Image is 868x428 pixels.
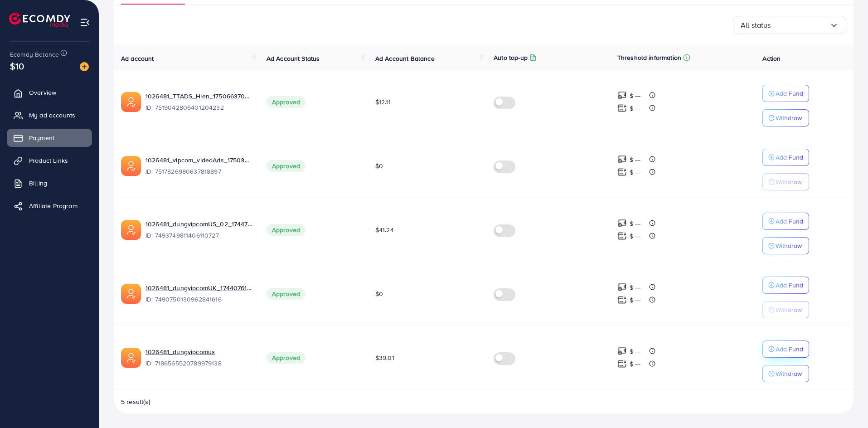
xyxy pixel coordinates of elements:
input: Search for option [771,18,829,32]
img: ic-ads-acc.e4c84228.svg [121,220,141,240]
span: $0 [375,161,383,170]
img: top-up amount [617,219,627,228]
img: top-up amount [617,295,627,305]
p: Withdraw [776,304,802,315]
div: <span class='underline'>1026481_vipcom_videoAds_1750380509111</span></br>7517826980637818897 [145,156,252,176]
p: $ --- [630,359,641,370]
img: ic-ads-acc.e4c84228.svg [121,284,141,304]
span: Ad Account Status [267,54,320,63]
img: top-up amount [617,91,627,100]
p: $ --- [630,231,641,242]
span: Approved [267,160,305,172]
span: Overview [29,88,56,97]
img: logo [9,13,70,27]
button: Add Fund [762,340,809,358]
span: ID: 7519042806401204232 [145,103,252,112]
span: ID: 7186565520789979138 [145,359,252,368]
p: Add Fund [776,152,803,163]
a: Payment [7,129,92,147]
img: menu [80,17,90,28]
p: $ --- [630,295,641,306]
button: Add Fund [762,277,809,294]
button: Withdraw [762,109,809,126]
img: ic-ads-acc.e4c84228.svg [121,156,141,176]
img: image [80,62,89,71]
p: Threshold information [617,52,681,63]
a: My ad accounts [7,106,92,124]
span: Action [762,54,781,63]
a: Product Links [7,151,92,170]
img: ic-ads-acc.e4c84228.svg [121,348,141,368]
span: Approved [267,224,305,236]
p: Auto top-up [494,52,528,63]
span: $39.01 [375,353,394,362]
div: <span class='underline'>1026481_dungvipcomUS_02_1744774713900</span></br>7493749811406110727 [145,219,252,240]
span: $10 [10,59,24,73]
span: ID: 7493749811406110727 [145,231,252,240]
div: <span class='underline'>1026481_dungvipcomUK_1744076183761</span></br>7490750130962841616 [145,283,252,304]
span: My ad accounts [29,111,75,120]
p: Withdraw [776,112,802,123]
button: Withdraw [762,301,809,318]
p: $ --- [630,103,641,114]
a: 1026481_dungvipcomUK_1744076183761 [145,283,252,292]
span: All status [741,18,771,32]
div: <span class='underline'>1026481_dungvipcomus</span></br>7186565520789979138 [145,347,252,368]
p: Add Fund [776,216,803,227]
span: Approved [267,352,305,364]
button: Withdraw [762,173,809,190]
button: Withdraw [762,365,809,382]
div: Search for option [733,16,846,34]
p: Withdraw [776,240,802,251]
span: $0 [375,289,383,298]
img: top-up amount [617,167,627,177]
span: Approved [267,96,305,108]
a: 1026481_vipcom_videoAds_1750380509111 [145,156,252,165]
div: <span class='underline'>1026481_TTADS_Hien_1750663705167</span></br>7519042806401204232 [145,92,252,112]
span: Ad Account Balance [375,54,435,63]
a: Overview [7,83,92,102]
span: Affiliate Program [29,201,78,210]
span: Payment [29,133,54,142]
p: Add Fund [776,344,803,355]
button: Withdraw [762,237,809,254]
span: Billing [29,179,47,188]
p: $ --- [630,154,641,165]
span: Approved [267,288,305,300]
p: $ --- [630,90,641,101]
iframe: Chat [829,387,861,421]
img: ic-ads-acc.e4c84228.svg [121,92,141,112]
a: Billing [7,174,92,192]
p: Withdraw [776,176,802,187]
button: Add Fund [762,149,809,166]
img: top-up amount [617,359,627,369]
a: Affiliate Program [7,197,92,215]
img: top-up amount [617,346,627,356]
p: $ --- [630,282,641,293]
img: top-up amount [617,282,627,292]
img: top-up amount [617,155,627,164]
p: Add Fund [776,88,803,99]
p: $ --- [630,167,641,178]
span: Product Links [29,156,68,165]
a: 1026481_dungvipcomus [145,347,252,356]
img: top-up amount [617,103,627,113]
p: $ --- [630,346,641,357]
button: Add Fund [762,85,809,102]
a: 1026481_dungvipcomUS_02_1744774713900 [145,219,252,229]
span: $12.11 [375,97,391,107]
span: 5 result(s) [121,397,150,406]
span: Ecomdy Balance [10,50,59,59]
span: Ad account [121,54,154,63]
img: top-up amount [617,231,627,241]
p: $ --- [630,218,641,229]
p: Withdraw [776,368,802,379]
span: ID: 7490750130962841616 [145,295,252,304]
p: Add Fund [776,280,803,291]
button: Add Fund [762,213,809,230]
a: 1026481_TTADS_Hien_1750663705167 [145,92,252,101]
span: ID: 7517826980637818897 [145,167,252,176]
span: $41.24 [375,225,394,234]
